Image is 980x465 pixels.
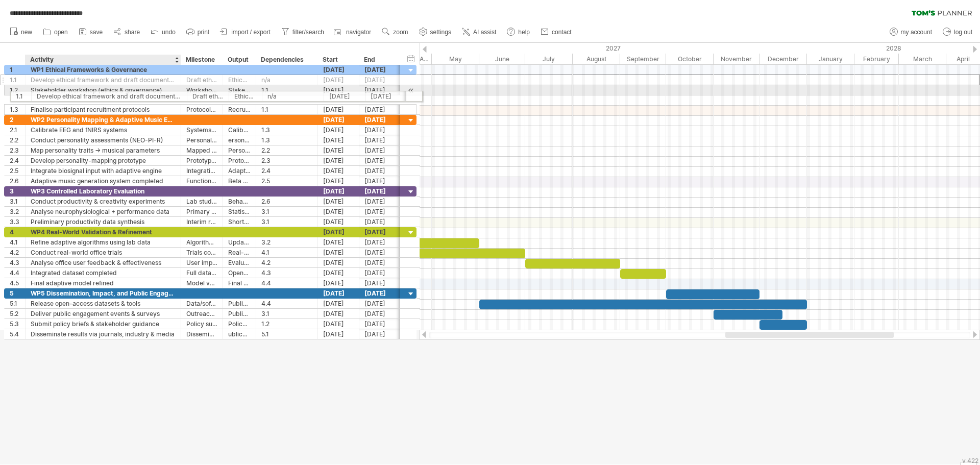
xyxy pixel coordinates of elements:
[10,258,25,267] div: 4.3
[228,125,251,135] div: Calibration report
[359,85,401,95] div: [DATE]
[292,29,324,36] span: filter/search
[31,299,176,308] div: Release open-access datasets & tools
[432,54,479,64] div: May 2027
[714,54,759,64] div: November 2027
[318,65,359,75] div: [DATE]
[186,207,217,216] div: Primary analysis completed
[504,26,533,39] a: help
[261,166,312,176] div: 2.4
[10,85,25,95] div: 1.2
[31,125,176,135] div: Calibrate EEG and fNIRS systems
[854,54,899,64] div: February 2028
[186,319,217,329] div: Policy submission
[31,145,176,155] div: Map personality traits → musical parameters
[10,207,25,216] div: 3.2
[359,329,401,339] div: [DATE]
[40,26,71,39] a: open
[359,145,401,155] div: [DATE]
[31,248,176,257] div: Conduct real-world office trials
[261,217,312,227] div: 3.1
[228,319,251,329] div: Policy recommendation pack
[10,105,25,114] div: 1.3
[31,258,176,267] div: Analyse office user feedback & effectiveness
[10,268,25,278] div: 4.4
[10,125,25,135] div: 2.1
[31,217,176,227] div: Preliminary productivity data synthesis
[430,29,451,36] span: settings
[332,26,374,39] a: navigator
[261,258,312,267] div: 4.2
[184,26,212,39] a: print
[318,75,359,85] div: [DATE]
[54,29,68,36] span: open
[318,237,359,247] div: [DATE]
[228,299,251,308] div: Public repository
[261,319,312,329] div: 1.2
[359,75,401,85] div: [DATE]
[186,125,217,135] div: Systems validated
[960,462,977,465] div: Show Legend
[90,29,103,36] span: save
[186,55,217,65] div: Milestone
[954,29,972,36] span: log out
[228,329,251,339] div: ublications + press kit
[10,237,25,247] div: 4.1
[359,288,401,298] div: [DATE]
[359,115,401,125] div: [DATE]
[31,237,176,247] div: Refine adaptive algorithms using lab data
[261,237,312,247] div: 3.2
[364,55,395,65] div: End
[359,217,401,227] div: [DATE]
[228,156,251,165] div: Prototype software
[228,278,251,288] div: Final AI engine
[261,75,312,85] div: n/a
[318,176,359,186] div: [DATE]
[186,278,217,288] div: Model v3 finalised
[261,105,312,114] div: 1.1
[962,457,978,464] div: v 422
[228,105,251,114] div: Recruitment package
[318,125,359,135] div: [DATE]
[318,156,359,165] div: [DATE]
[7,26,35,39] a: new
[359,186,401,196] div: [DATE]
[318,227,359,237] div: [DATE]
[31,115,176,125] div: WP2 Personality Mapping & Adaptive Music Engine
[186,299,217,308] div: Data/software release
[186,197,217,206] div: Lab study completed
[318,115,359,125] div: [DATE]
[318,166,359,176] div: [DATE]
[186,145,217,155] div: Mapped framework finalised
[198,29,209,36] span: print
[228,166,251,176] div: Adaptive engine v1
[318,186,359,196] div: [DATE]
[10,248,25,257] div: 4.2
[359,105,401,114] div: [DATE]
[10,227,25,237] div: 4
[318,207,359,216] div: [DATE]
[125,29,140,36] span: share
[186,329,217,339] div: Dissemination complete
[318,217,359,227] div: [DATE]
[318,105,359,114] div: [DATE]
[186,135,217,145] div: Personality dataset collected
[261,176,312,186] div: 2.5
[10,217,25,227] div: 3.3
[31,176,176,186] div: Adaptive music generation system completed
[186,166,217,176] div: Integration completed
[318,329,359,339] div: [DATE]
[318,85,359,95] div: [DATE]
[31,135,176,145] div: Conduct personality assessments (NEO-PI-R)
[186,309,217,319] div: Outreach events complete
[359,125,401,135] div: [DATE]
[525,54,573,64] div: July 2027
[406,85,416,96] div: scroll to activity
[323,55,353,65] div: Start
[359,176,401,186] div: [DATE]
[10,319,25,329] div: 5.3
[76,26,106,39] a: save
[940,26,975,39] a: log out
[148,26,179,39] a: undo
[318,278,359,288] div: [DATE]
